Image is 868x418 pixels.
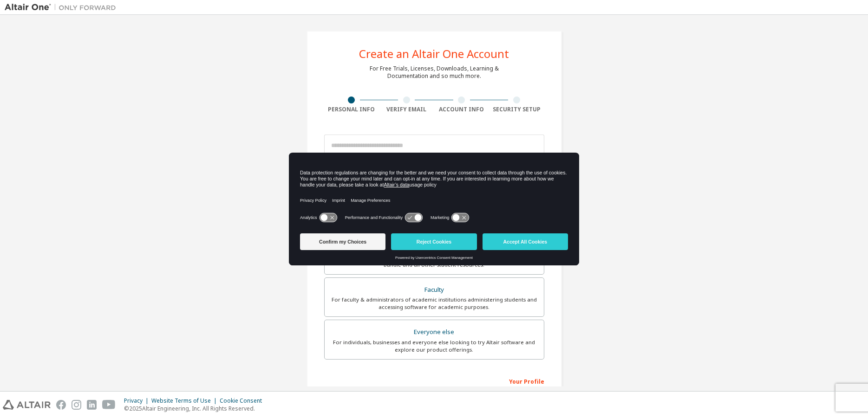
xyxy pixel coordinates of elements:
[5,3,121,12] img: Altair One
[330,326,538,339] div: Everyone else
[324,373,544,388] div: Your Profile
[434,106,489,113] div: Account Info
[330,339,538,354] div: For individuals, businesses and everyone else looking to try Altair software and explore our prod...
[124,405,268,412] p: © 2025 Altair Engineering, Inc. All Rights Reserved.
[220,397,268,405] div: Cookie Consent
[151,397,220,405] div: Website Terms of Use
[56,400,66,410] img: facebook.svg
[359,48,509,59] div: Create an Altair One Account
[102,400,116,410] img: youtube.svg
[3,400,51,410] img: altair_logo.svg
[370,65,499,80] div: For Free Trials, Licenses, Downloads, Learning & Documentation and so much more.
[379,106,434,113] div: Verify Email
[72,400,81,410] img: instagram.svg
[330,283,538,296] div: Faculty
[489,106,544,113] div: Security Setup
[87,400,97,410] img: linkedin.svg
[124,397,151,405] div: Privacy
[330,296,538,311] div: For faculty & administrators of academic institutions administering students and accessing softwa...
[324,106,379,113] div: Personal Info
